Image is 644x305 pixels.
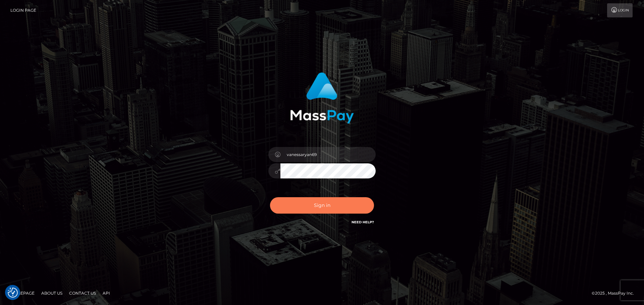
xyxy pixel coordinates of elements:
img: Revisit consent button [8,288,18,298]
img: MassPay Login [290,72,354,124]
a: Homepage [7,288,37,298]
button: Consent Preferences [8,288,18,298]
a: About Us [39,288,65,298]
button: Sign in [270,197,374,214]
a: Login [607,3,633,17]
a: API [100,288,113,298]
input: Username... [280,147,376,162]
a: Login Page [10,3,36,17]
a: Need Help? [352,220,374,224]
div: © 2025 , MassPay Inc. [592,290,639,297]
a: Contact Us [66,288,99,298]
